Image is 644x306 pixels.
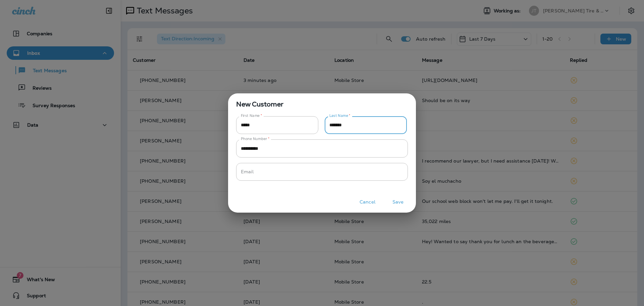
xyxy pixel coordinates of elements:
[241,113,262,118] label: First Name
[228,93,416,110] span: New Customer
[385,197,411,207] button: Save
[241,136,269,141] label: Phone Number
[329,113,351,118] label: Last Name
[355,197,380,207] button: Cancel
